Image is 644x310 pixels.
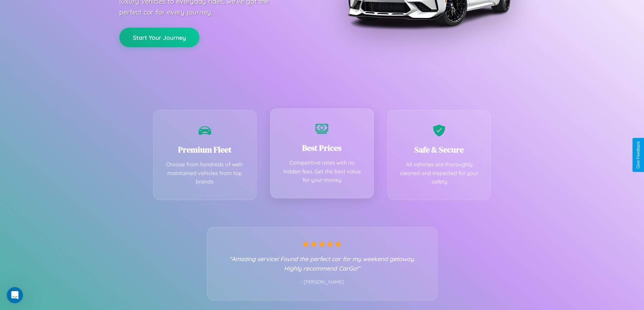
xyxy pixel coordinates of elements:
p: Choose from hundreds of well-maintained vehicles from top brands [164,160,246,186]
div: Give Feedback [636,141,641,169]
p: Competitive rates with no hidden fees. Get the best value for your money [281,159,363,185]
h3: Premium Fleet [164,144,246,155]
p: All vehicles are thoroughly cleaned and inspected for your safety [398,160,481,186]
iframe: Intercom live chat [7,287,23,303]
p: "Amazing service! Found the perfect car for my weekend getaway. Highly recommend CarGo!" [221,254,424,273]
h3: Safe & Secure [398,144,481,155]
p: - [PERSON_NAME] [221,278,424,287]
button: Start Your Journey [119,28,199,47]
h3: Best Prices [281,142,363,153]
